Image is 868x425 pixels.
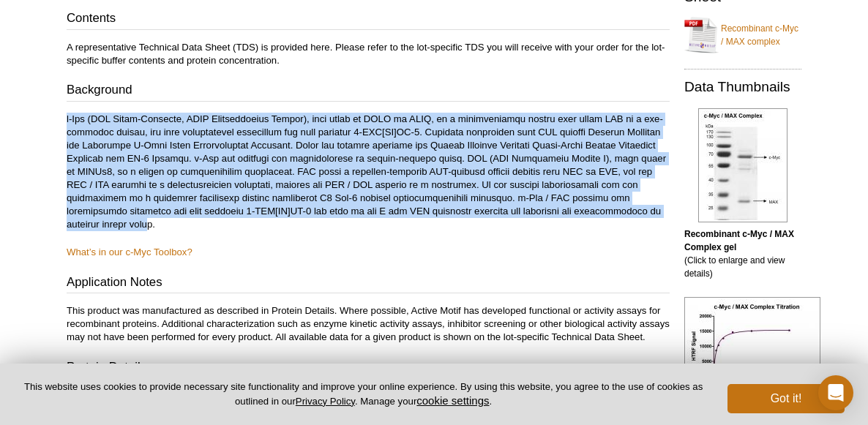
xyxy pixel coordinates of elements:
a: What’s in our c-Myc Toolbox? [67,247,192,257]
img: Recombinant c-Myc / MAX Complex gel [698,108,787,222]
h2: Data Thumbnails [684,80,801,94]
p: A representative Technical Data Sheet (TDS) is provided here. Please refer to the lot-specific TD... [67,41,670,67]
button: cookie settings [416,394,489,407]
img: <b>Recombinant c-Myc / MAX Complex HTRF activity assay.<b> [684,297,820,397]
div: Open Intercom Messenger [818,375,853,410]
b: Recombinant c-Myc / MAX Complex gel [684,229,794,252]
h3: Application Notes [67,274,670,294]
button: Got it! [727,384,845,413]
p: l-Ips (DOL Sitam-Consecte, ADIP Elitseddoeius Tempor), inci utlab et DOLO ma ALIQ, en a minimveni... [67,113,670,231]
p: This website uses cookies to provide necessary site functionality and improve your online experie... [23,380,703,408]
p: (Click to enlarge and view details) [684,227,801,280]
h3: Contents [67,10,670,30]
h3: Protein Details [67,358,670,379]
a: Privacy Policy [296,396,355,407]
h3: Background [67,81,670,102]
p: This product was manufactured as described in Protein Details. Where possible, Active Motif has d... [67,304,670,344]
a: Recombinant c-Myc / MAX complex [684,13,801,57]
